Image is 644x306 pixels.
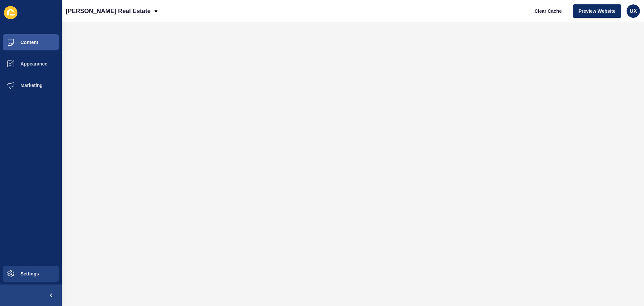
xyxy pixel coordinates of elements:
span: Clear Cache [535,8,562,14]
span: UX [630,8,637,14]
p: [PERSON_NAME] Real Estate [66,3,151,19]
span: Preview Website [579,8,615,14]
button: Preview Website [573,4,621,18]
button: Clear Cache [529,4,568,18]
